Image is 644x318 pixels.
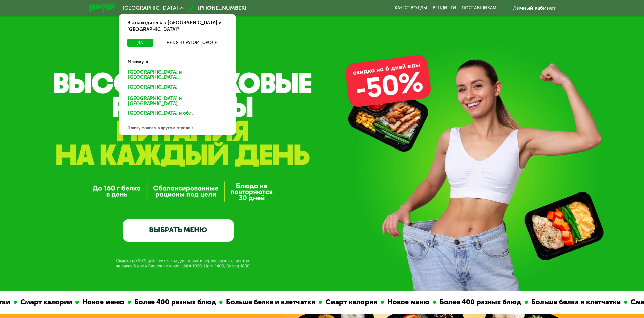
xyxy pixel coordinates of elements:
[432,5,456,11] a: Вендинги
[119,121,236,135] div: Я живу совсем в другом городе
[513,4,556,12] div: Личный кабинет
[123,109,229,120] div: [GEOGRAPHIC_DATA] и обл.
[123,94,231,109] div: [GEOGRAPHIC_DATA] и [GEOGRAPHIC_DATA].
[123,219,234,242] a: ВЫБРАТЬ МЕНЮ
[131,297,219,308] div: Более 400 разных блюд
[322,297,381,308] div: Смарт калории
[123,68,231,82] div: [GEOGRAPHIC_DATA] и [GEOGRAPHIC_DATA].
[384,297,433,308] div: Новое меню
[123,53,231,65] div: Я живу в:
[123,5,178,11] span: [GEOGRAPHIC_DATA]
[223,297,319,308] div: Больше белка и клетчатки
[123,83,229,94] div: [GEOGRAPHIC_DATA]
[127,39,153,47] button: Да
[436,297,525,308] div: Более 400 разных блюд
[462,5,496,11] div: поставщикам
[17,297,75,308] div: Смарт калории
[156,39,227,47] button: Нет, я в другом городе
[79,297,128,308] div: Новое меню
[119,14,236,39] div: Вы находитесь в [GEOGRAPHIC_DATA] и [GEOGRAPHIC_DATA]?
[528,297,624,308] div: Больше белка и клетчатки
[187,4,246,12] a: [PHONE_NUMBER]
[395,5,427,11] a: Качество еды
